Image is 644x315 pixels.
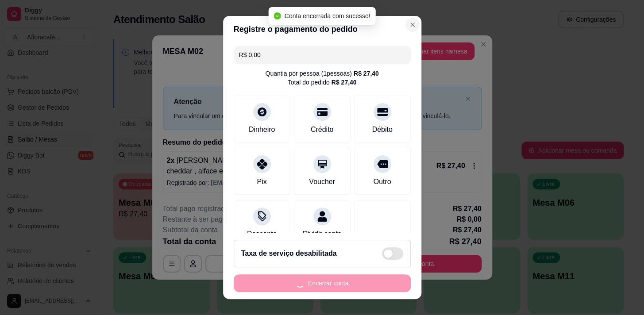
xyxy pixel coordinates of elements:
[373,177,391,187] div: Outro
[309,177,335,187] div: Voucher
[257,177,266,187] div: Pix
[405,18,420,32] button: Close
[241,248,337,259] h2: Taxa de serviço desabilitada
[311,124,334,135] div: Crédito
[249,124,275,135] div: Dinheiro
[354,69,379,78] div: R$ 27,40
[302,229,341,239] div: Dividir conta
[332,78,357,87] div: R$ 27,40
[274,12,281,19] span: check-circle
[285,12,370,19] span: Conta encerrada com sucesso!
[372,124,392,135] div: Débito
[288,78,357,87] div: Total do pedido
[265,69,378,78] div: Quantia por pessoa ( 1 pessoas)
[247,229,277,239] div: Desconto
[239,46,405,64] input: Ex.: hambúrguer de cordeiro
[223,16,421,42] header: Registre o pagamento do pedido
